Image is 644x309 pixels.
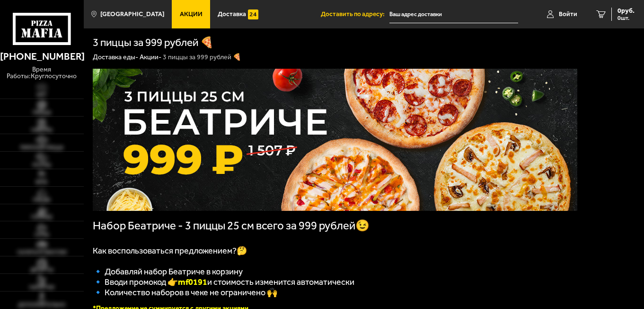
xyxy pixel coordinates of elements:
[100,11,164,18] span: [GEOGRAPHIC_DATA]
[140,53,161,61] a: Акции-
[618,15,635,21] span: 0 шт.
[93,266,243,277] span: 🔹 Добавляй набор Беатриче в корзину
[321,11,389,18] span: Доставить по адресу:
[93,287,277,298] span: 🔹 Количество наборов в чеке не ограничено 🙌
[178,277,207,287] b: mf0191
[218,11,246,18] span: Доставка
[93,53,138,61] a: Доставка еды-
[163,53,241,62] div: 3 пиццы за 999 рублей 🍕
[93,37,213,48] h1: 3 пиццы за 999 рублей 🍕
[93,69,577,211] img: 1024x1024
[93,219,370,232] span: Набор Беатриче - 3 пиццы 25 см всего за 999 рублей😉
[389,6,518,23] input: Ваш адрес доставки
[559,11,577,18] span: Войти
[93,277,354,287] span: 🔹 Вводи промокод 👉 и стоимость изменится автоматически
[180,11,203,18] span: Акции
[618,8,635,14] span: 0 руб.
[248,9,258,19] img: 15daf4d41897b9f0e9f617042186c801.svg
[93,245,247,256] span: Как воспользоваться предложением?🤔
